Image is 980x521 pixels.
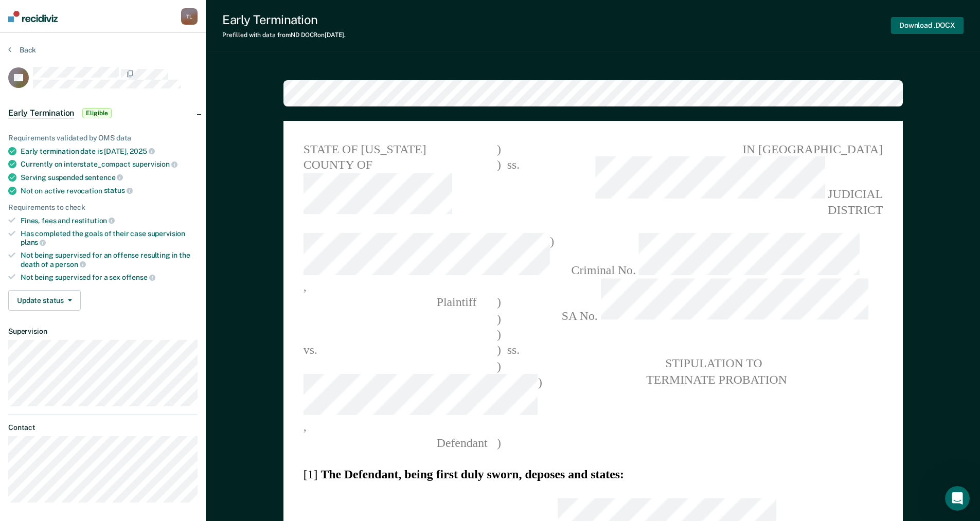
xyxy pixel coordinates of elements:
span: ) [496,342,501,358]
span: ss. [501,342,525,358]
span: ) [496,435,501,451]
div: Fines, fees and [21,216,198,225]
span: STATE OF [US_STATE] [303,141,496,157]
span: Early Termination [8,108,74,118]
span: ) [496,295,501,311]
div: Requirements to check [8,203,198,212]
div: Prefilled with data from ND DOCR on [DATE] . [222,31,346,39]
span: Criminal No. [547,233,883,279]
span: plans [21,238,46,246]
span: Defendant [303,436,487,450]
span: status [104,186,133,194]
div: Not on active revocation [21,186,198,195]
span: sentence [85,173,123,182]
button: TL [181,8,198,25]
span: restitution [72,217,115,225]
div: T L [181,8,198,25]
span: vs. [303,343,317,356]
button: Download .DOCX [891,17,964,34]
dt: Supervision [8,327,198,336]
div: Early termination date is [DATE], [21,147,198,156]
span: ) [496,311,501,327]
strong: The Defendant, being first duly sworn, deposes and states: [320,468,623,481]
span: ) [496,157,501,218]
div: Early Termination [222,12,346,27]
span: person [55,260,85,268]
span: offense [122,273,155,281]
span: , [303,233,549,294]
span: , [303,374,538,435]
span: ) [538,374,542,435]
div: Has completed the goals of their case supervision [21,229,198,247]
span: SA No. [547,279,883,324]
pre: STIPULATION TO TERMINATE PROBATION [547,355,883,387]
span: ss. [501,157,525,218]
span: Eligible [82,108,112,118]
img: Recidiviz [8,11,58,22]
dt: Contact [8,423,198,432]
span: Plaintiff [303,296,476,309]
button: Update status [8,290,81,311]
div: Requirements validated by OMS data [8,134,198,142]
span: ) [496,326,501,342]
span: IN [GEOGRAPHIC_DATA] [547,141,883,157]
span: ) [496,141,501,157]
div: Serving suspended [21,173,198,182]
span: JUDICIAL DISTRICT [547,157,883,218]
div: Not being supervised for a sex [21,273,198,282]
div: Currently on interstate_compact [21,159,198,169]
iframe: Intercom live chat [945,486,970,511]
span: ) [496,358,501,374]
button: Back [8,45,36,55]
section: [1] [303,466,882,482]
span: COUNTY OF [303,157,496,218]
div: Not being supervised for an offense resulting in the death of a [21,251,198,268]
span: 2025 [130,147,154,155]
span: supervision [132,160,177,168]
